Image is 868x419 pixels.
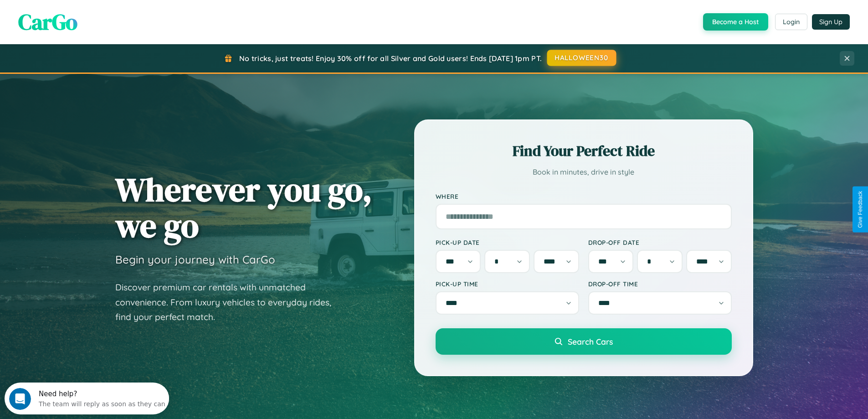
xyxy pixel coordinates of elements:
[568,336,613,347] span: Search Cars
[239,54,542,63] span: No tricks, just treats! Enjoy 30% off for all Silver and Gold users! Ends [DATE] 1pm PT.
[34,15,161,25] div: The team will reply as soon as they can
[775,14,807,30] button: Login
[34,8,161,15] div: Need help?
[115,171,372,243] h1: Wherever you go, we go
[436,141,732,161] h2: Find Your Perfect Ride
[436,328,732,355] button: Search Cars
[436,192,732,200] label: Where
[436,238,579,246] label: Pick-up Date
[18,7,77,37] span: CarGo
[703,13,768,31] button: Become a Host
[9,388,31,410] iframe: Intercom live chat
[547,50,616,66] button: HALLOWEEN30
[4,4,169,29] div: Open Intercom Messenger
[588,280,732,288] label: Drop-off Time
[115,253,275,266] h3: Begin your journey with CarGo
[115,280,343,325] p: Discover premium car rentals with unmatched convenience. From luxury vehicles to everyday rides, ...
[436,280,579,288] label: Pick-up Time
[436,166,732,179] p: Book in minutes, drive in style
[857,191,863,228] div: Give Feedback
[812,14,850,30] button: Sign Up
[588,238,732,246] label: Drop-off Date
[5,383,169,414] iframe: Intercom live chat discovery launcher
